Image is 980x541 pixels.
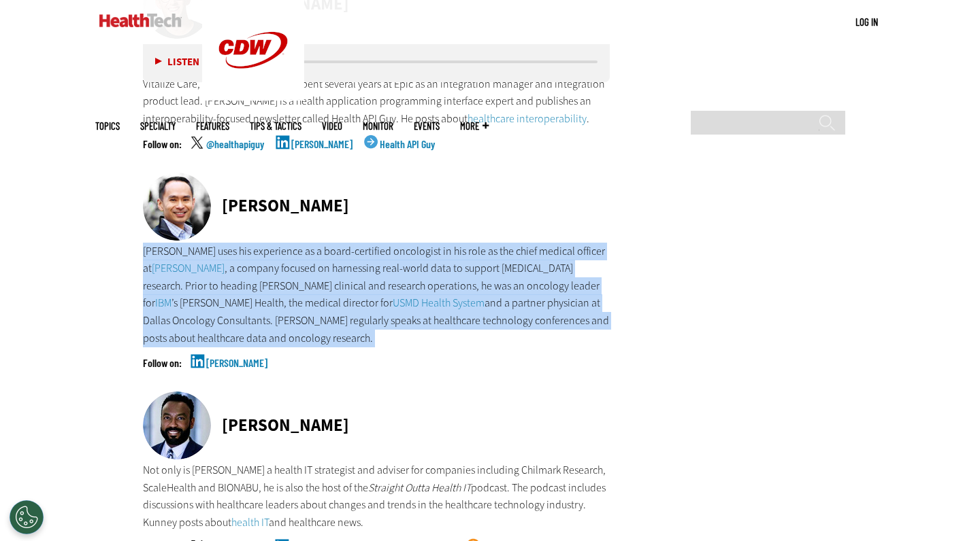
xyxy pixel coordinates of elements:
a: [PERSON_NAME] [206,357,267,391]
a: Events [414,121,440,131]
a: Features [196,121,229,131]
p: Not only is [PERSON_NAME] a health IT strategist and adviser for companies including Chilmark Res... [143,461,610,531]
a: MonITor [363,121,393,131]
div: [PERSON_NAME] [222,417,349,434]
a: [PERSON_NAME] [152,261,225,275]
img: Dr. C.K. Wang [143,173,211,241]
span: Specialty [140,121,176,131]
a: IBM [155,296,171,310]
a: CDW [202,90,304,104]
a: @healthapiguy [206,139,264,173]
a: health IT [231,515,269,529]
a: Health API Guy [380,139,435,173]
div: [PERSON_NAME] [222,197,349,214]
em: Straight Outta Health IT [368,481,471,495]
a: Tips & Tactics [250,121,301,131]
a: Video [322,121,342,131]
a: USMD Health System [393,296,485,310]
span: More [460,121,489,131]
a: healthcare interoperability [468,111,587,126]
div: Cookies Settings [10,500,44,534]
img: Christopher Kunney [143,391,211,459]
button: Open Preferences [10,500,44,534]
img: Home [99,14,182,27]
p: [PERSON_NAME] uses his experience as a board-certified oncologist in his role as the chief medica... [143,243,610,347]
a: [PERSON_NAME] [291,139,353,173]
a: Log in [855,16,878,28]
div: User menu [855,15,878,29]
span: Topics [95,121,120,131]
